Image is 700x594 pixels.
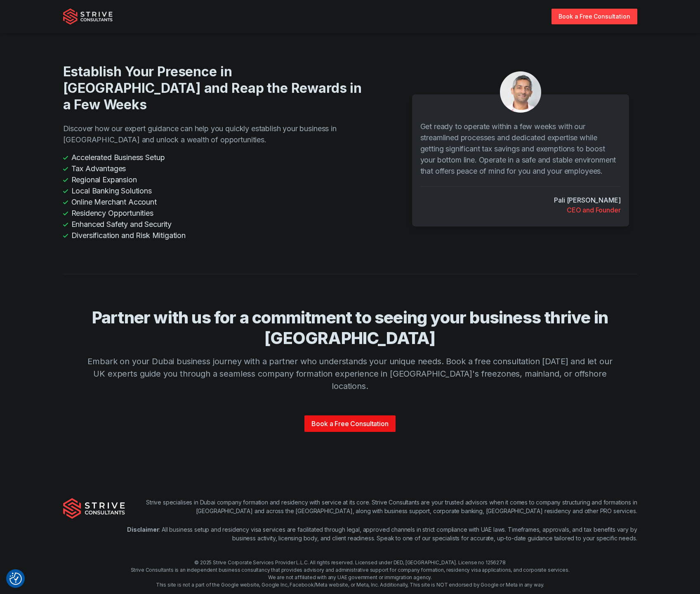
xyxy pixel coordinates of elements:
[63,152,368,163] li: Accelerated Business Setup
[63,219,368,230] li: Enhanced Safety and Security
[9,573,22,585] button: Consent Preferences
[9,573,22,585] img: Revisit consent button
[125,525,637,542] p: : All business setup and residency visa services are facilitated through legal, approved channels...
[86,355,614,392] p: Embark on your Dubai business journey with a partner who understands your unique needs. Book a fr...
[567,205,621,215] div: CEO and Founder
[63,174,368,185] li: Regional Expansion
[63,498,125,519] img: Strive Consultants
[63,163,368,174] li: Tax Advantages
[304,415,395,432] a: Book a Free Consultation
[63,123,368,145] p: Discover how our expert guidance can help you quickly establish your business in [GEOGRAPHIC_DATA...
[500,71,541,113] img: Pali Banwait, CEO, Strive Consultants, Dubai, UAE
[63,196,368,207] li: Online Merchant Account
[63,8,113,25] img: Strive Consultants
[127,526,159,533] strong: Disclaimer
[63,230,368,241] li: Diversification and Risk Mitigation
[552,9,637,24] a: Book a Free Consultation
[63,207,368,219] li: Residency Opportunities
[86,307,614,349] h4: Partner with us for a commitment to seeing your business thrive in [GEOGRAPHIC_DATA]
[554,195,620,205] cite: Pali [PERSON_NAME]
[63,64,368,113] h2: Establish Your Presence in [GEOGRAPHIC_DATA] and Reap the Rewards in a Few Weeks
[420,121,621,177] p: Get ready to operate within a few weeks with our streamlined processes and dedicated expertise wh...
[63,185,368,196] li: Local Banking Solutions
[125,498,637,515] p: Strive specialises in Dubai company formation and residency with service at its core. Strive Cons...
